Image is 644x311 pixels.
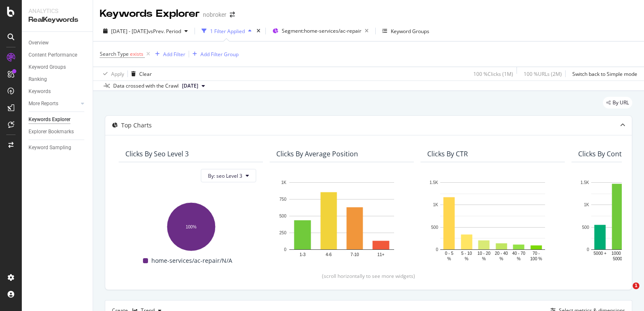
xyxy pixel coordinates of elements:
[326,252,332,257] text: 4-6
[113,82,179,90] div: Data crossed with the Crawl
[473,70,513,78] div: 100 % Clicks ( 1M )
[594,251,607,256] text: 5000 +
[391,28,429,35] div: Keyword Groups
[29,63,87,72] a: Keyword Groups
[615,282,636,303] iframe: Intercom live chat
[436,247,438,252] text: 0
[532,251,540,256] text: 70 -
[427,178,558,262] svg: A chart.
[29,127,74,136] div: Explorer Bookmarks
[633,282,639,289] span: 1
[427,150,468,158] div: Clicks By CTR
[512,251,526,256] text: 40 - 70
[182,82,198,90] span: 2025 Sep. 1st
[198,24,255,38] button: 1 Filter Applied
[580,180,589,185] text: 1.5K
[201,169,256,182] button: By: seo Level 3
[100,7,200,21] div: Keywords Explorer
[279,231,286,235] text: 250
[279,214,286,218] text: 500
[379,24,433,38] button: Keyword Groups
[139,70,152,78] div: Clear
[29,39,87,47] a: Overview
[29,51,87,60] a: Content Performance
[111,28,148,35] span: [DATE] - [DATE]
[587,247,589,252] text: 0
[613,100,629,105] span: By URL
[29,115,87,124] a: Keywords Explorer
[276,178,407,262] svg: A chart.
[29,39,49,47] div: Overview
[151,256,232,266] span: home-services/ac-repair/N/A
[269,24,372,38] button: Segment:home-services/ac-repair
[582,225,589,230] text: 500
[482,257,486,261] text: %
[433,203,439,207] text: 1K
[152,49,185,59] button: Add Filter
[431,225,438,230] text: 500
[572,70,637,78] div: Switch back to Simple mode
[524,70,562,78] div: 100 % URLs ( 2M )
[29,143,71,152] div: Keyword Sampling
[613,257,623,261] text: 5000
[603,97,632,109] div: legacy label
[130,50,143,57] span: exists
[210,28,245,35] div: 1 Filter Applied
[29,15,86,25] div: RealKeywords
[584,203,589,207] text: 1K
[29,99,78,108] a: More Reports
[429,180,438,185] text: 1.5K
[208,172,242,179] span: By: seo Level 3
[569,67,637,80] button: Switch back to Simple mode
[279,197,286,202] text: 750
[111,70,124,78] div: Apply
[282,27,361,34] span: Segment: home-services/ac-repair
[377,252,384,257] text: 11+
[163,51,185,58] div: Add Filter
[530,257,542,261] text: 100 %
[29,143,87,152] a: Keyword Sampling
[148,28,181,35] span: vs Prev. Period
[299,252,306,257] text: 1-3
[445,251,453,256] text: 0 - 5
[203,10,226,19] div: nobroker
[121,121,152,130] div: Top Charts
[29,115,70,124] div: Keywords Explorer
[29,63,66,72] div: Keyword Groups
[465,257,468,261] text: %
[281,180,287,185] text: 1K
[461,251,472,256] text: 5 - 10
[100,50,129,57] span: Search Type
[29,99,58,108] div: More Reports
[447,257,451,261] text: %
[189,49,239,59] button: Add Filter Group
[230,12,235,18] div: arrow-right-arrow-left
[100,24,191,38] button: [DATE] - [DATE]vsPrev. Period
[517,257,521,261] text: %
[612,251,623,256] text: 1000 -
[200,51,239,58] div: Add Filter Group
[478,251,491,256] text: 10 - 20
[276,150,358,158] div: Clicks By Average Position
[128,67,152,80] button: Clear
[186,225,197,229] text: 100%
[29,87,51,96] div: Keywords
[255,27,262,35] div: times
[499,257,503,261] text: %
[29,51,77,60] div: Content Performance
[115,272,622,280] div: (scroll horizontally to see more widgets)
[29,75,87,84] a: Ranking
[495,251,508,256] text: 20 - 40
[29,87,87,96] a: Keywords
[29,7,86,15] div: Analytics
[29,127,87,136] a: Explorer Bookmarks
[29,75,47,84] div: Ranking
[284,247,286,252] text: 0
[100,67,124,80] button: Apply
[125,150,189,158] div: Clicks By seo Level 3
[125,198,256,252] svg: A chart.
[351,252,359,257] text: 7-10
